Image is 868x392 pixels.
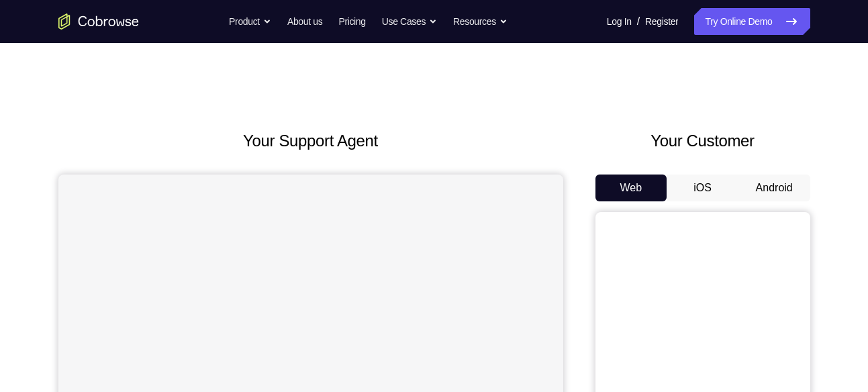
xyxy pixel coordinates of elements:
[694,8,810,35] a: Try Online Demo
[738,175,810,201] button: Android
[338,8,365,35] a: Pricing
[667,175,738,201] button: iOS
[595,129,810,153] h2: Your Customer
[453,8,508,35] button: Resources
[595,175,667,201] button: Web
[607,8,632,35] a: Log In
[637,13,640,30] span: /
[645,8,678,35] a: Register
[287,8,322,35] a: About us
[382,8,437,35] button: Use Cases
[229,8,271,35] button: Product
[58,13,139,30] a: Go to the home page
[58,129,563,153] h2: Your Support Agent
